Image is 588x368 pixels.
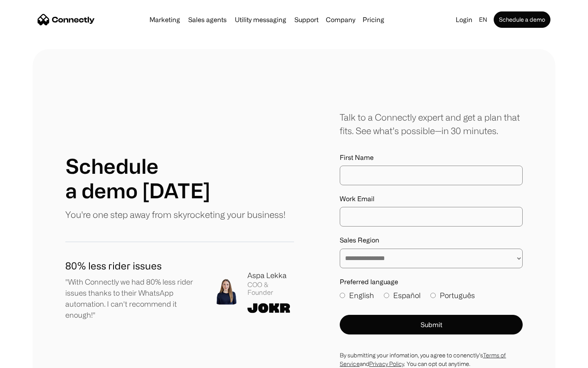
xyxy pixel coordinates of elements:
label: Sales Region [340,236,523,244]
aside: Language selected: English [8,353,49,365]
input: Português [430,293,436,298]
ul: Language list [16,354,49,365]
p: You're one step away from skyrocketing your business! [65,208,285,221]
div: en [479,14,487,25]
div: By submitting your infomation, you agree to conenctly’s and . You can opt out anytime. [340,351,523,368]
h1: 80% less rider issues [65,258,200,273]
a: Login [452,14,476,25]
a: Schedule a demo [494,11,550,28]
input: English [340,293,345,298]
div: COO & Founder [247,281,294,296]
label: Preferred language [340,278,523,286]
input: Español [384,293,389,298]
a: Sales agents [185,16,230,23]
a: Marketing [146,16,183,23]
a: Utility messaging [232,16,290,23]
a: Pricing [359,16,388,23]
a: Terms of Service [340,352,506,367]
div: Aspa Lekka [247,270,294,281]
label: First Name [340,154,523,162]
label: English [340,290,374,301]
a: Support [291,16,322,23]
div: Company [326,14,355,25]
label: Work Email [340,195,523,203]
a: Privacy Policy [369,361,404,367]
label: Português [430,290,475,301]
label: Español [384,290,421,301]
h1: Schedule a demo [DATE] [65,154,210,203]
p: "With Connectly we had 80% less rider issues thanks to their WhatsApp automation. I can't recomme... [65,276,200,321]
button: Submit [340,315,523,334]
div: Talk to a Connectly expert and get a plan that fits. See what’s possible—in 30 minutes. [340,110,523,137]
